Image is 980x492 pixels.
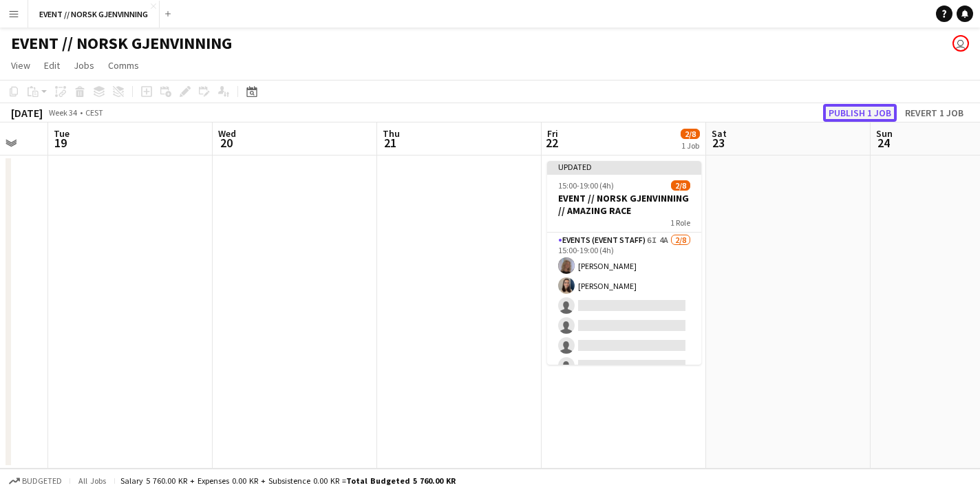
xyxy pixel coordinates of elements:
div: [DATE] [11,106,43,120]
app-user-avatar: Rikke Bjørneng [952,35,969,52]
span: View [11,59,30,72]
a: Edit [39,56,65,74]
app-card-role: Events (Event Staff)6I4A2/815:00-19:00 (4h)[PERSON_NAME][PERSON_NAME] [547,233,701,419]
h3: EVENT // NORSK GJENVINNING // AMAZING RACE [547,192,701,217]
a: Comms [103,56,145,74]
span: 1 Role [670,217,690,228]
span: Jobs [74,59,94,72]
a: View [6,56,36,74]
button: Revert 1 job [899,104,969,122]
span: 23 [710,135,727,151]
h1: EVENT // NORSK GJENVINNING [11,33,232,54]
div: CEST [85,107,103,118]
span: Total Budgeted 5 760.00 KR [346,475,456,486]
span: 2/8 [671,180,690,191]
span: Sun [876,127,893,140]
button: EVENT // NORSK GJENVINNING [28,1,160,28]
span: 15:00-19:00 (4h) [558,180,614,191]
span: Comms [108,59,139,72]
button: Budgeted [7,473,64,489]
span: 2/8 [681,129,700,139]
span: Fri [547,127,558,140]
button: Publish 1 job [823,104,897,122]
span: 19 [52,135,70,151]
span: Wed [218,127,236,140]
div: 1 Job [681,140,699,151]
a: Jobs [68,56,100,74]
app-job-card: Updated15:00-19:00 (4h)2/8EVENT // NORSK GJENVINNING // AMAZING RACE1 RoleEvents (Event Staff)6I4... [547,161,701,365]
span: Week 34 [45,107,80,118]
span: 21 [381,135,400,151]
span: Edit [44,59,60,72]
div: Salary 5 760.00 KR + Expenses 0.00 KR + Subsistence 0.00 KR = [120,475,456,486]
span: 22 [545,135,558,151]
span: 20 [216,135,236,151]
span: Tue [54,127,70,140]
div: Updated [547,161,701,172]
span: Sat [712,127,727,140]
span: All jobs [76,475,109,486]
span: 24 [874,135,893,151]
span: Thu [383,127,400,140]
span: Budgeted [22,476,62,486]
